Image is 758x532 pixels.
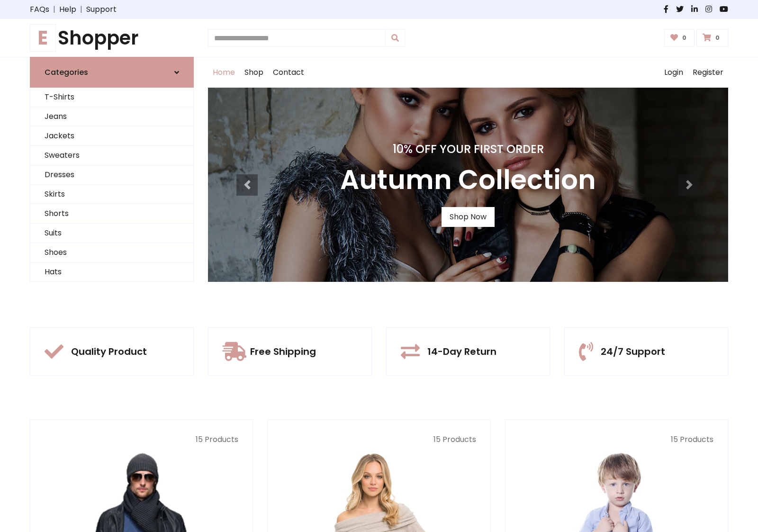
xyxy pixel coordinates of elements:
a: Register [688,57,728,88]
span: | [49,4,59,15]
a: Jackets [30,126,193,146]
a: FAQs [30,4,49,15]
span: E [30,24,56,52]
h1: Shopper [30,27,194,49]
a: T-Shirts [30,88,193,107]
span: | [76,4,86,15]
a: Login [659,57,688,88]
h5: 14-Day Return [427,346,496,357]
p: 15 Products [520,434,713,445]
a: Jeans [30,107,193,126]
a: 0 [664,29,695,47]
a: Support [86,4,117,15]
a: Contact [268,57,309,88]
a: Shoes [30,243,193,262]
a: Help [59,4,76,15]
h5: Free Shipping [250,346,316,357]
a: Hats [30,262,193,282]
a: 0 [696,29,728,47]
a: Dresses [30,165,193,185]
p: 15 Products [45,434,238,445]
a: Categories [30,57,194,88]
h4: 10% Off Your First Order [340,143,596,156]
span: 0 [713,34,722,42]
a: Shop [240,57,268,88]
a: Shorts [30,204,193,224]
h3: Autumn Collection [340,164,596,196]
a: EShopper [30,27,194,49]
span: 0 [680,34,689,42]
a: Home [208,57,240,88]
a: Suits [30,224,193,243]
a: Shop Now [442,207,495,227]
h5: Quality Product [71,346,147,357]
p: 15 Products [282,434,476,445]
h6: Categories [45,68,88,77]
a: Sweaters [30,146,193,165]
a: Skirts [30,185,193,204]
h5: 24/7 Support [601,346,665,357]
